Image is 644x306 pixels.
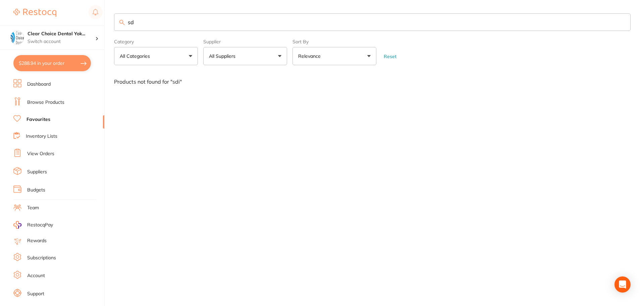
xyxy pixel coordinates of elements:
[27,99,64,106] a: Browse Products
[27,272,45,279] a: Account
[114,13,631,31] input: Search Favourite Products
[27,169,47,175] a: Suppliers
[292,47,376,65] button: Relevance
[382,53,398,59] button: Reset
[28,38,95,45] p: Switch account
[13,221,53,229] a: RestocqPay
[13,9,56,17] img: Restocq Logo
[292,39,376,44] label: Sort By
[27,81,51,88] a: Dashboard
[203,47,287,65] button: All Suppliers
[298,53,323,59] p: Relevance
[26,116,50,123] a: Favourites
[10,31,24,44] img: Clear Choice Dental Yokine
[114,39,198,44] label: Category
[209,53,238,59] p: All Suppliers
[614,276,631,293] div: Open Intercom Messenger
[203,39,287,44] label: Supplier
[13,55,91,71] button: $288.94 in your order
[27,237,47,244] a: Rewards
[13,221,21,229] img: RestocqPay
[27,222,53,228] span: RestocqPay
[114,79,631,85] div: Products not found for " sdi "
[13,5,56,20] a: Restocq Logo
[27,150,54,157] a: View Orders
[27,291,44,297] a: Support
[27,187,45,193] a: Budgets
[114,47,198,65] button: All Categories
[27,255,56,261] a: Subscriptions
[26,133,57,140] a: Inventory Lists
[27,205,39,211] a: Team
[28,31,95,37] h4: Clear Choice Dental Yokine
[120,53,153,59] p: All Categories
